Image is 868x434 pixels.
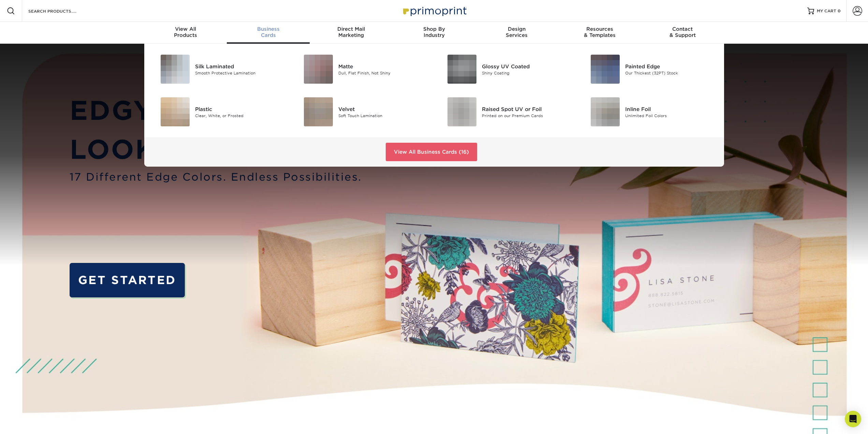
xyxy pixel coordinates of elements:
div: Cards [227,26,310,38]
img: Plastic Business Cards [161,97,190,126]
a: GET STARTED [70,263,185,297]
div: Industry [393,26,475,38]
img: Primoprint [400,3,468,18]
span: Contact [641,26,724,32]
span: Shop By [393,26,475,32]
img: Silk Laminated Business Cards [161,55,190,84]
div: Painted Edge [625,62,716,70]
div: Shiny Coating [482,70,572,76]
div: Inline Foil [625,105,716,113]
span: 0 [838,9,841,13]
div: Smooth Protective Lamination [195,70,285,76]
span: View All [144,26,227,32]
span: Business [227,26,310,32]
div: Products [144,26,227,38]
img: Glossy UV Coated Business Cards [447,55,476,84]
div: Open Intercom Messenger [845,411,861,427]
div: Raised Spot UV or Foil [482,105,572,113]
div: Marketing [310,26,393,38]
div: Glossy UV Coated [482,62,572,70]
span: Resources [558,26,641,32]
div: & Templates [558,26,641,38]
a: View All Business Cards (16) [386,143,477,161]
div: Plastic [195,105,285,113]
a: View AllProducts [144,22,227,44]
a: Inline Foil Business Cards Inline Foil Unlimited Foil Colors [583,95,716,129]
a: Raised Spot UV or Foil Business Cards Raised Spot UV or Foil Printed on our Premium Cards [439,95,573,129]
a: DesignServices [475,22,558,44]
div: Matte [338,62,429,70]
img: Painted Edge Business Cards [591,55,620,84]
a: Matte Business Cards Matte Dull, Flat Finish, Not Shiny [296,52,429,86]
div: Dull, Flat Finish, Not Shiny [338,70,429,76]
div: Silk Laminated [195,62,285,70]
div: Services [475,26,558,38]
a: BusinessCards [227,22,310,44]
a: Velvet Business Cards Velvet Soft Touch Lamination [296,95,429,129]
div: Unlimited Foil Colors [625,113,716,118]
a: Painted Edge Business Cards Painted Edge Our Thickest (32PT) Stock [583,52,716,86]
img: Raised Spot UV or Foil Business Cards [447,97,476,126]
div: Velvet [338,105,429,113]
span: MY CART [817,8,836,14]
a: Plastic Business Cards Plastic Clear, White, or Frosted [152,95,286,129]
div: Our Thickest (32PT) Stock [625,70,716,76]
div: Clear, White, or Frosted [195,113,285,118]
div: Soft Touch Lamination [338,113,429,118]
img: Matte Business Cards [304,55,333,84]
input: SEARCH PRODUCTS..... [28,7,94,15]
span: Design [475,26,558,32]
a: Shop ByIndustry [393,22,475,44]
a: Resources& Templates [558,22,641,44]
div: & Support [641,26,724,38]
img: Inline Foil Business Cards [591,97,620,126]
a: Silk Laminated Business Cards Silk Laminated Smooth Protective Lamination [152,52,286,86]
a: Glossy UV Coated Business Cards Glossy UV Coated Shiny Coating [439,52,573,86]
div: Printed on our Premium Cards [482,113,572,118]
a: Direct MailMarketing [310,22,393,44]
span: Direct Mail [310,26,393,32]
img: Velvet Business Cards [304,97,333,126]
a: Contact& Support [641,22,724,44]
